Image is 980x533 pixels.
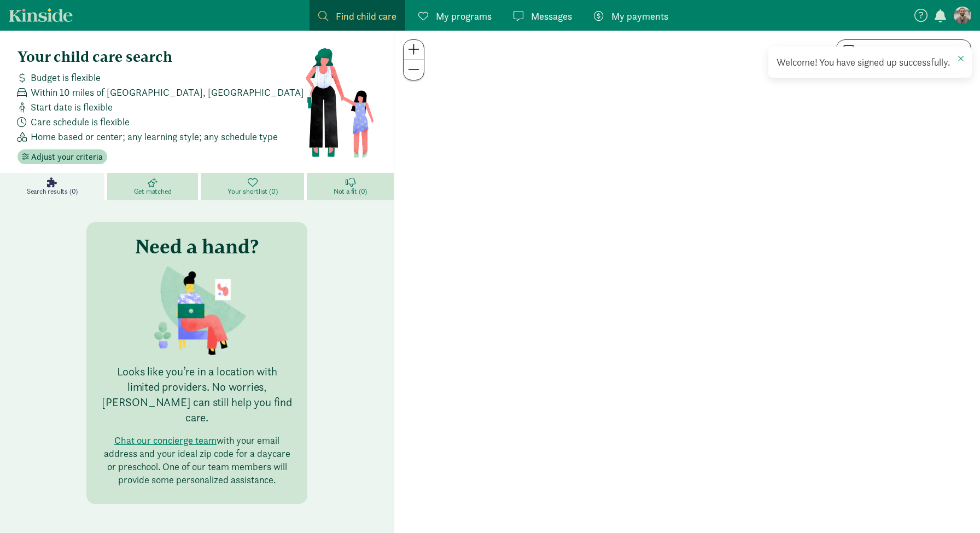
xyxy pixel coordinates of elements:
[17,149,107,165] button: Adjust your criteria
[436,9,492,24] span: My programs
[531,9,572,24] span: Messages
[134,187,172,196] span: Get matched
[9,8,73,22] a: Kinside
[100,364,294,425] p: Looks like you’re in a location with limited providers. No worries, [PERSON_NAME] can still help ...
[31,114,130,129] span: Care schedule is flexible
[114,434,217,447] button: Chat our concierge team
[100,434,294,486] p: with your email address and your ideal zip code for a daycare or preschool. One of our team membe...
[31,129,278,144] span: Home based or center; any learning style; any schedule type
[107,173,201,200] a: Get matched
[777,55,964,69] div: Welcome! You have signed up successfully.
[334,187,367,196] span: Not a fit (0)
[31,85,304,100] span: Within 10 miles of [GEOGRAPHIC_DATA], [GEOGRAPHIC_DATA]
[27,187,78,196] span: Search results (0)
[31,150,103,164] span: Adjust your criteria
[854,44,964,57] label: Search as I move the map
[201,173,307,200] a: Your shortlist (0)
[336,9,396,24] span: Find child care
[135,235,259,257] h3: Need a hand?
[307,173,394,200] a: Not a fit (0)
[17,48,305,66] h4: Your child care search
[227,187,277,196] span: Your shortlist (0)
[31,70,101,85] span: Budget is flexible
[611,9,668,24] span: My payments
[31,100,113,114] span: Start date is flexible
